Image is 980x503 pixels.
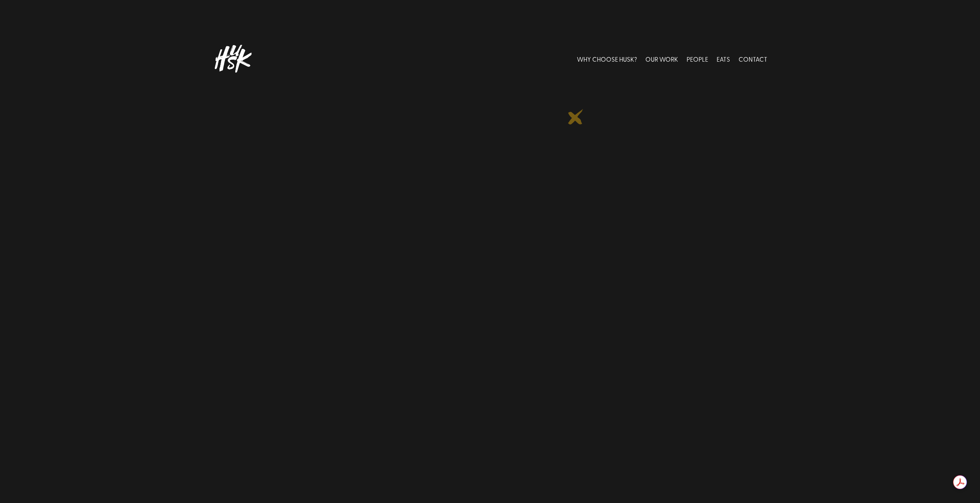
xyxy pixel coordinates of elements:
[739,42,767,76] a: CONTACT
[687,42,708,76] a: PEOPLE
[577,42,637,76] a: WHY CHOOSE HUSK?
[717,42,730,76] a: EATS
[645,42,678,76] a: OUR WORK
[213,42,255,76] img: Husk logo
